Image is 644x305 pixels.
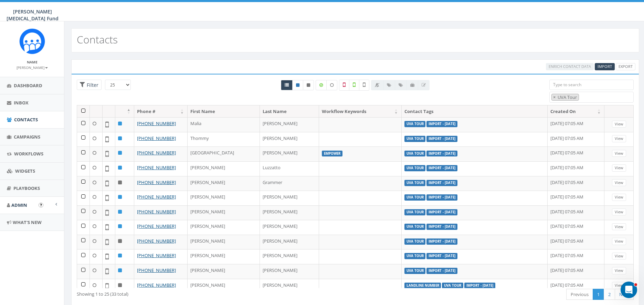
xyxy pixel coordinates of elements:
a: [PHONE_NUMBER] [137,120,176,126]
a: View [612,194,626,201]
td: [DATE] 07:05 AM [548,132,604,147]
button: Remove item [552,94,557,101]
label: UVA Tour [404,136,426,142]
th: Workflow Keywords: activate to sort column ascending [319,105,401,118]
img: Rally_Corp_Logo_1.png [19,28,45,54]
span: Widgets [15,168,35,174]
a: [PHONE_NUMBER] [137,209,176,215]
td: [PERSON_NAME] [260,205,319,220]
span: Workflows [14,151,43,157]
label: Import - [DATE] [464,283,495,289]
label: Import - [DATE] [426,224,457,230]
small: [PERSON_NAME] [17,65,48,70]
h2: Contacts [77,34,118,45]
a: View [612,150,626,157]
a: [PHONE_NUMBER] [137,282,176,288]
a: View [612,209,626,216]
a: 2 [604,289,615,300]
td: [PERSON_NAME] [188,161,260,176]
label: landline number [404,283,441,289]
label: Import - [DATE] [426,180,457,186]
a: Opted Out [303,80,314,90]
div: Showing 1 to 25 (33 total) [77,288,303,297]
label: Not a Mobile [339,80,349,91]
a: Import [595,63,615,70]
td: [PERSON_NAME] [260,235,319,250]
td: Luzzatto [260,161,319,176]
a: View [612,223,626,231]
label: Data Enriched [316,80,327,90]
label: Import - [DATE] [426,151,457,157]
td: [PERSON_NAME] [260,249,319,264]
label: UVA Tour [404,151,426,157]
a: [PHONE_NUMBER] [137,267,176,273]
td: [DATE] 07:05 AM [548,235,604,250]
td: [PERSON_NAME] [188,220,260,235]
td: Grammer [260,176,319,191]
th: Phone #: activate to sort column ascending [134,105,188,118]
a: Next [615,289,634,300]
td: [PERSON_NAME] [188,205,260,220]
td: [DATE] 07:05 AM [548,176,604,191]
td: [PERSON_NAME] [260,279,319,294]
button: Open In-App Guide [39,203,43,207]
td: [DATE] 07:05 AM [548,279,604,294]
td: [PERSON_NAME] [260,117,319,132]
td: [DATE] 07:05 AM [548,205,604,220]
td: [PERSON_NAME] [260,264,319,279]
td: [PERSON_NAME] [260,191,319,205]
a: View [612,282,626,289]
i: This phone number is subscribed and will receive texts. [296,83,299,87]
td: [DATE] 07:05 AM [548,264,604,279]
a: [PHONE_NUMBER] [137,135,176,141]
a: Previous [566,289,593,300]
th: Created On: activate to sort column ascending [548,105,604,118]
a: View [612,253,626,260]
label: UVA Tour [404,209,426,215]
td: [GEOGRAPHIC_DATA] [188,146,260,161]
td: [DATE] 07:05 AM [548,249,604,264]
td: [PERSON_NAME] [188,249,260,264]
label: Import - [DATE] [426,238,457,245]
td: Thommy [188,132,260,147]
td: [DATE] 07:05 AM [548,117,604,132]
label: Import - [DATE] [426,136,457,142]
span: Admin [11,202,27,208]
label: UVA Tour [404,253,426,259]
span: Campaigns [14,134,40,140]
span: What's New [13,219,42,225]
td: Malia [188,117,260,132]
a: View [612,238,626,245]
label: Import - [DATE] [426,253,457,259]
label: UVA Tour [404,180,426,186]
small: Name [27,60,38,64]
input: Type to search [549,80,634,90]
label: Not Validated [359,80,369,91]
span: Dashboard [14,82,42,89]
label: Import - [DATE] [426,268,457,274]
th: First Name [188,105,260,118]
i: This phone number is unsubscribed and has opted-out of all texts. [307,83,310,87]
a: [PHONE_NUMBER] [137,252,176,258]
td: [PERSON_NAME] [260,220,319,235]
td: [PERSON_NAME] [188,191,260,205]
a: Active [292,80,303,90]
li: UVA Tour [551,94,579,101]
a: View [612,179,626,186]
label: UVA Tour [404,194,426,201]
a: All contacts [281,80,293,90]
label: Import - [DATE] [426,209,457,215]
label: UVA Tour [442,283,463,289]
textarea: Search [581,94,584,101]
th: Contact Tags [402,105,548,118]
a: 1 [593,289,604,300]
a: [PHONE_NUMBER] [137,164,176,171]
span: Filter [85,82,98,88]
span: UVA Tour [557,94,579,100]
td: [PERSON_NAME] [260,132,319,147]
label: Import - [DATE] [426,121,457,127]
td: [DATE] 07:05 AM [548,146,604,161]
label: UVA Tour [404,268,426,274]
span: × [553,94,556,100]
td: [PERSON_NAME] [188,264,260,279]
